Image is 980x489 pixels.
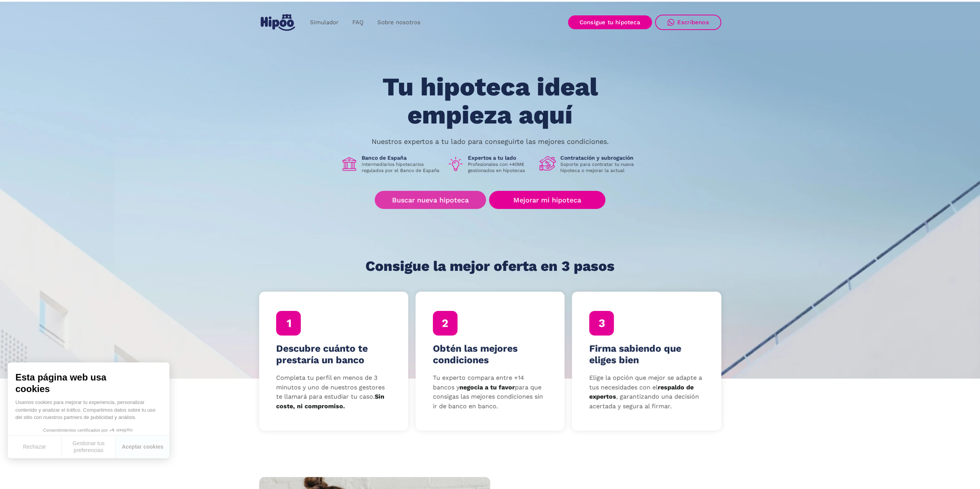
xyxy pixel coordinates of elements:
[433,343,548,366] h4: Obtén las mejores condiciones
[370,15,427,30] a: Sobre nosotros
[259,11,297,34] a: home
[568,15,652,29] a: Consigue tu hipoteca
[489,191,605,209] a: Mejorar mi hipoteca
[433,373,548,411] p: Tu experto compara entre +14 bancos y para que consigas las mejores condiciones sin ir de banco e...
[677,19,709,26] div: Escríbenos
[459,384,515,391] strong: negocia a tu favor
[468,154,533,161] h1: Expertos a tu lado
[589,373,704,411] p: Elige la opción que mejor se adapte a tus necesidades con el , garantizando una decisión acertada...
[345,15,370,30] a: FAQ
[362,161,441,174] p: Intermediarios hipotecarios regulados por el Banco de España
[468,161,533,174] p: Profesionales con +40M€ gestionados en hipotecas
[276,343,391,366] h4: Descubre cuánto te prestaría un banco
[303,15,345,30] a: Simulador
[560,161,640,174] p: Soporte para contratar tu nueva hipoteca o mejorar la actual
[344,73,636,129] h1: Tu hipoteca ideal empieza aquí
[365,259,615,274] h1: Consigue la mejor oferta en 3 pasos
[375,191,486,209] a: Buscar nueva hipoteca
[589,343,704,366] h4: Firma sabiendo que eliges bien
[655,15,721,30] a: Escríbenos
[372,139,609,145] p: Nuestros expertos a tu lado para conseguirte las mejores condiciones.
[276,393,384,410] strong: Sin coste, ni compromiso.
[276,373,391,411] p: Completa tu perfil en menos de 3 minutos y uno de nuestros gestores te llamará para estudiar tu c...
[560,154,640,161] h1: Contratación y subrogación
[362,154,441,161] h1: Banco de España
